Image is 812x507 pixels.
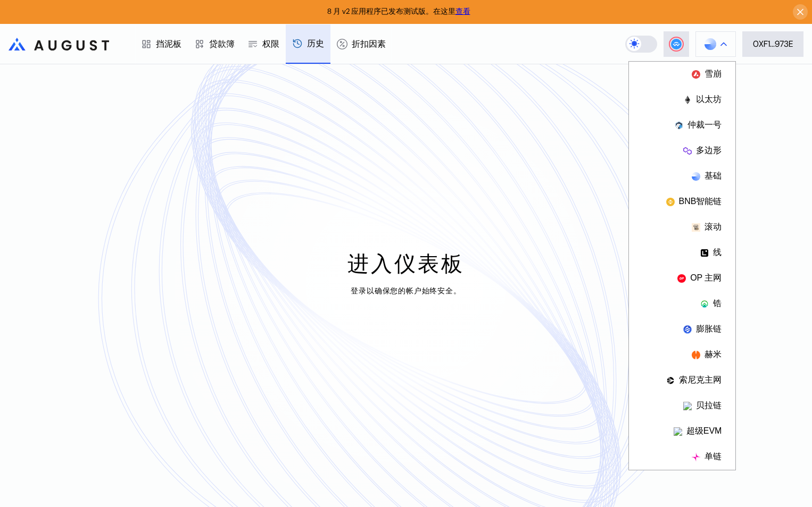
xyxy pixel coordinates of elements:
[351,286,461,296] div: 登录以确保您的帐户 始终安全。
[696,400,722,411] font: 贝拉链
[700,249,709,257] img: 链条标志
[679,375,722,386] font: 索尼克主网
[683,325,692,334] img: 链条标志
[696,94,722,105] font: 以太坊
[696,145,722,156] font: 多边形
[705,38,716,50] img: 链条标志
[307,38,324,49] div: 历史
[241,24,286,64] a: 权限
[286,24,330,64] a: 历史
[705,69,722,80] font: 雪崩
[705,171,722,182] font: 基础
[687,120,722,131] font: 仲裁一号
[455,6,470,16] a: 查看
[629,342,735,368] button: 赫米
[692,223,700,232] img: 链条标志
[347,250,465,277] div: 进入仪表板
[692,172,700,181] img: 链条标志
[683,147,692,155] img: 链条标志
[666,376,675,385] img: 链条标志
[629,87,735,113] button: 以太坊
[156,38,181,50] div: 挡泥板
[666,198,675,206] img: 链条标志
[629,215,735,240] button: 滚动
[629,62,735,87] button: 雪崩
[679,196,722,207] font: BNB智能链
[209,38,235,50] div: 贷款簿
[629,240,735,266] button: 线
[696,324,722,335] font: 膨胀链
[705,349,722,360] font: 赫米
[705,451,722,462] font: 单链
[629,113,735,138] button: 仲裁一号
[629,291,735,317] button: 锆
[262,38,279,50] div: 权限
[135,24,188,64] a: 挡泥板
[692,453,700,461] img: 链条标志
[629,317,735,342] button: 膨胀链
[742,31,803,57] button: 0XF1...973E
[188,24,241,64] a: 贷款簿
[330,24,392,64] a: 折扣因素
[629,138,735,164] button: 多边形
[695,31,736,57] button: 链条标志
[692,70,700,79] img: 链条标志
[677,274,686,283] img: 链条标志
[629,419,735,444] button: 超级EVM
[629,368,735,393] button: 索尼克主网
[629,444,735,470] button: 单链
[683,402,692,410] img: 链条标志
[700,300,709,308] img: 链条标志
[690,273,722,284] font: OP 主网
[705,222,722,233] font: 滚动
[686,426,722,437] font: 超级EVM
[713,298,722,309] font: 锆
[683,96,692,104] img: 链条标志
[352,38,386,50] div: 折扣因素
[675,121,683,130] img: 链条标志
[753,38,793,49] div: 0XF1...973E
[629,393,735,419] button: 贝拉链
[629,164,735,189] button: 基础
[674,427,682,436] img: 链条标志
[713,247,722,258] font: 线
[629,266,735,291] button: OP 主网
[327,6,470,16] span: 8 月 v2 应用程序已发布测试版。在这里
[629,189,735,215] button: BNB智能链
[692,351,700,359] img: 链条标志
